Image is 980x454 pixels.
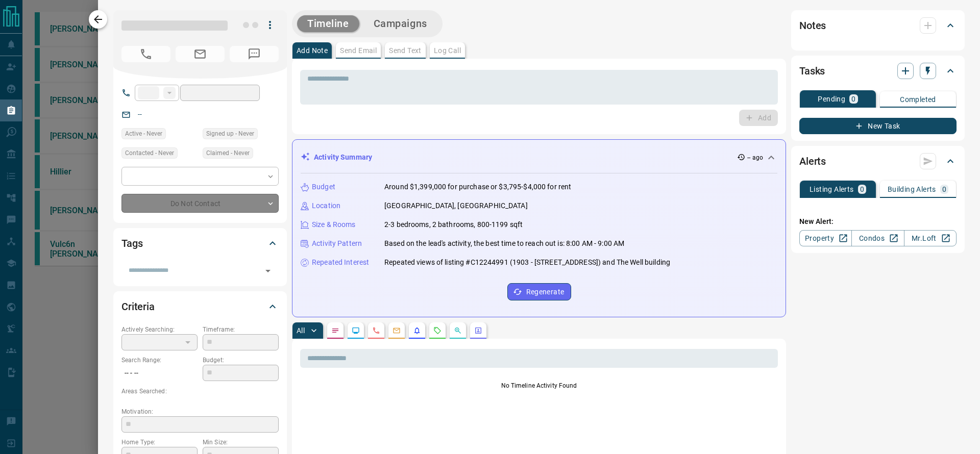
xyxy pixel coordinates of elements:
[851,230,904,246] a: Condos
[942,186,946,193] p: 0
[206,148,250,158] span: Claimed - Never
[312,257,369,268] p: Repeated Interest
[454,326,462,335] svg: Opportunities
[799,59,957,83] div: Tasks
[799,153,826,169] h2: Alerts
[314,152,372,163] p: Activity Summary
[747,153,763,162] p: -- ago
[312,238,362,249] p: Activity Pattern
[384,200,528,211] p: [GEOGRAPHIC_DATA], [GEOGRAPHIC_DATA]
[363,15,437,32] button: Campaigns
[121,235,142,251] h2: Tags
[121,365,198,382] p: -- - --
[507,283,571,300] button: Regenerate
[312,200,340,211] p: Location
[312,182,335,192] p: Budget
[261,264,275,278] button: Open
[121,387,279,396] p: Areas Searched:
[799,63,825,79] h2: Tasks
[799,118,957,134] button: New Task
[372,326,380,335] svg: Calls
[121,356,198,365] p: Search Range:
[203,356,279,365] p: Budget:
[904,230,957,246] a: Mr.Loft
[125,129,162,139] span: Active - Never
[176,46,225,62] span: No Email
[851,95,855,103] p: 0
[203,325,279,334] p: Timeframe:
[312,219,356,230] p: Size & Rooms
[121,325,198,334] p: Actively Searching:
[900,96,936,103] p: Completed
[799,230,852,246] a: Property
[121,46,170,62] span: No Number
[300,381,778,390] p: No Timeline Activity Found
[331,326,339,335] svg: Notes
[799,149,957,173] div: Alerts
[138,110,142,118] a: --
[810,186,854,193] p: Listing Alerts
[433,326,442,335] svg: Requests
[121,407,279,416] p: Motivation:
[799,17,826,34] h2: Notes
[860,186,864,193] p: 0
[352,326,360,335] svg: Lead Browsing Activity
[384,182,571,192] p: Around $1,399,000 for purchase or $3,795-$4,000 for rent
[121,294,279,319] div: Criteria
[125,148,174,158] span: Contacted - Never
[203,438,279,447] p: Min Size:
[818,95,845,103] p: Pending
[297,15,359,32] button: Timeline
[230,46,279,62] span: No Number
[799,13,957,38] div: Notes
[393,326,401,335] svg: Emails
[297,47,328,54] p: Add Note
[206,129,254,139] span: Signed up - Never
[888,186,936,193] p: Building Alerts
[413,326,421,335] svg: Listing Alerts
[384,219,523,230] p: 2-3 bedrooms, 2 bathrooms, 800-1199 sqft
[121,298,155,315] h2: Criteria
[297,327,305,334] p: All
[384,238,624,249] p: Based on the lead's activity, the best time to reach out is: 8:00 AM - 9:00 AM
[799,216,957,227] p: New Alert:
[121,231,279,256] div: Tags
[384,257,670,268] p: Repeated views of listing #C12244991 (1903 - [STREET_ADDRESS]) and The Well building
[301,148,777,167] div: Activity Summary-- ago
[121,194,279,213] div: Do Not Contact
[121,438,198,447] p: Home Type:
[474,326,482,335] svg: Agent Actions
